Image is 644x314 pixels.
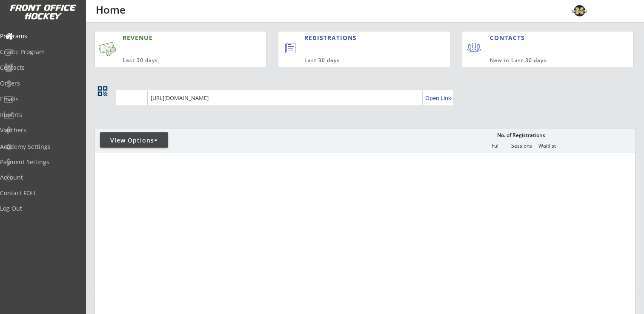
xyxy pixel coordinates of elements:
[100,136,168,145] div: View Options
[123,57,226,64] div: Last 30 days
[534,143,560,149] div: Waitlist
[490,34,529,42] div: CONTACTS
[483,143,508,149] div: Full
[425,94,452,102] div: Open Link
[123,34,226,42] div: REVENUE
[490,57,594,64] div: New in Last 30 days
[425,92,452,104] a: Open Link
[96,85,109,97] button: qr_code
[509,143,534,149] div: Sessions
[304,34,411,42] div: REGISTRATIONS
[304,57,415,64] div: Last 30 days
[495,132,547,138] div: No. of Registrations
